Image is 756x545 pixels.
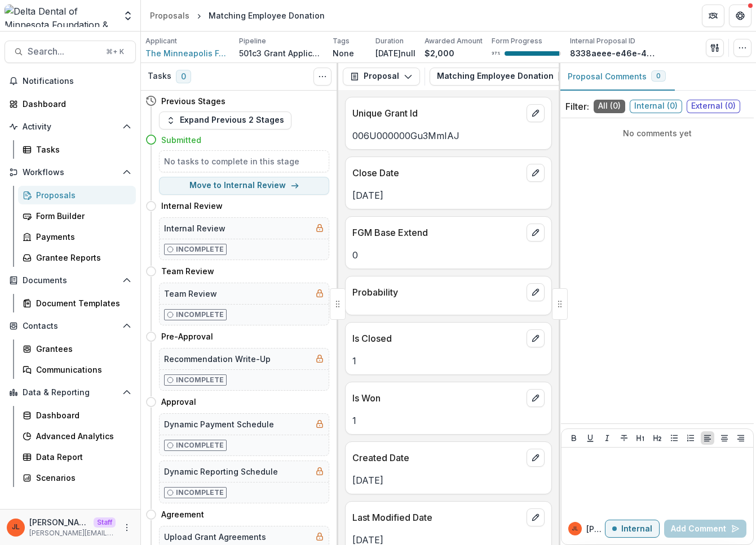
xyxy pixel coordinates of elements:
[36,144,127,155] div: Tasks
[352,248,545,262] p: 0
[527,164,545,182] button: edit
[425,36,483,46] p: Awarded Amount
[375,47,415,59] p: [DATE]null
[718,431,731,445] button: Align Center
[333,47,354,59] p: None
[5,41,136,63] button: Search...
[23,168,118,177] span: Workflows
[492,36,542,46] p: Form Progress
[18,468,136,487] a: Scenarios
[343,68,420,86] button: Proposal
[527,283,545,301] button: edit
[617,431,631,445] button: Strike
[5,95,136,113] a: Dashboard
[94,517,116,528] p: Staff
[18,248,136,267] a: Grantee Reports
[18,339,136,358] a: Grantees
[239,36,266,46] p: Pipeline
[23,122,118,132] span: Activity
[164,288,217,300] h5: Team Review
[161,330,213,342] h4: Pre-Approval
[352,354,545,368] p: 1
[164,418,274,430] h5: Dynamic Payment Schedule
[352,189,545,202] p: [DATE]
[176,310,224,320] p: Incomplete
[18,360,136,379] a: Communications
[572,526,578,531] div: Jeanne Locker
[352,129,545,142] p: 006U000000Gu3MmIAJ
[36,430,127,442] div: Advanced Analytics
[36,210,127,222] div: Form Builder
[176,70,191,83] span: 0
[570,36,635,46] p: Internal Proposal ID
[18,186,136,204] a: Proposals
[527,508,545,526] button: edit
[209,10,325,21] div: Matching Employee Donation
[630,100,682,113] span: Internal ( 0 )
[164,531,266,543] h5: Upload Grant Agreements
[352,391,522,405] p: Is Won
[5,118,136,136] button: Open Activity
[5,317,136,335] button: Open Contacts
[145,47,230,59] a: The Minneapolis Foundation
[527,329,545,347] button: edit
[148,72,171,81] h3: Tasks
[145,36,177,46] p: Applicant
[161,265,214,277] h4: Team Review
[36,472,127,484] div: Scenarios
[161,200,223,212] h4: Internal Review
[664,520,746,538] button: Add Comment
[567,431,581,445] button: Bold
[352,106,522,120] p: Unique Grant Id
[583,431,597,445] button: Underline
[161,508,204,520] h4: Agreement
[12,524,20,531] div: Jeanne Locker
[687,100,740,113] span: External ( 0 )
[430,68,588,86] button: Matching Employee Donation1
[29,516,89,528] p: [PERSON_NAME]
[352,226,522,239] p: FGM Base Extend
[565,100,589,113] p: Filter:
[28,46,99,57] span: Search...
[120,521,134,534] button: More
[176,488,224,498] p: Incomplete
[120,5,136,27] button: Open entity switcher
[164,353,271,365] h5: Recommendation Write-Up
[164,222,226,234] h5: Internal Review
[586,523,605,535] p: [PERSON_NAME]
[734,431,748,445] button: Align Right
[634,431,647,445] button: Heading 1
[729,5,751,27] button: Get Help
[36,252,127,263] div: Grantee Reports
[29,528,116,538] p: [PERSON_NAME][EMAIL_ADDRESS][DOMAIN_NAME]
[145,7,329,24] nav: breadcrumb
[375,36,404,46] p: Duration
[352,332,522,345] p: Is Closed
[18,207,136,225] a: Form Builder
[651,431,664,445] button: Heading 2
[36,451,127,463] div: Data Report
[527,449,545,467] button: edit
[159,177,329,195] button: Move to Internal Review
[18,294,136,312] a: Document Templates
[559,63,675,91] button: Proposal Comments
[176,244,224,254] p: Incomplete
[145,7,194,24] a: Proposals
[36,231,127,243] div: Payments
[5,383,136,401] button: Open Data & Reporting
[36,297,127,309] div: Document Templates
[352,511,522,524] p: Last Modified Date
[5,271,136,289] button: Open Documents
[333,36,350,46] p: Tags
[36,409,127,421] div: Dashboard
[565,127,749,139] p: No comments yet
[352,285,522,299] p: Probability
[23,388,118,397] span: Data & Reporting
[600,431,614,445] button: Italicize
[36,343,127,355] div: Grantees
[161,134,201,146] h4: Submitted
[18,427,136,445] a: Advanced Analytics
[527,389,545,407] button: edit
[36,364,127,376] div: Communications
[352,451,522,464] p: Created Date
